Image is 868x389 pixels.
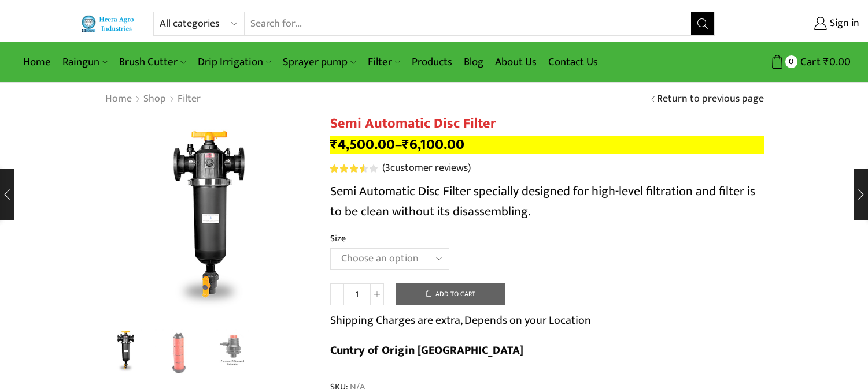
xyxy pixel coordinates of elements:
span: Semi Automatic Disc Filter specially designed for high-level filtration and filter is to be clean... [330,181,755,222]
b: Cuntry of Origin [GEOGRAPHIC_DATA] [330,341,523,360]
a: Drip Irrigation [192,48,277,76]
span: Rated out of 5 based on customer ratings [330,164,364,173]
span: 3 [385,159,390,177]
a: Filter [362,48,406,76]
li: 3 / 3 [209,329,257,375]
a: Blog [458,48,489,76]
a: Preesure-inducater [209,329,257,377]
bdi: 6,100.00 [402,133,464,156]
span: Sign in [827,16,859,31]
a: Shop [143,92,167,107]
a: Home [105,92,132,107]
img: Semi Automatic Disc Filter [105,115,313,323]
span: ₹ [330,133,338,156]
nav: Breadcrumb [105,92,201,107]
a: About Us [489,48,542,76]
p: Shipping Charges are extra, Depends on your Location [330,311,591,330]
span: 0 [785,55,797,68]
a: Home [17,48,57,76]
input: Search for... [245,12,690,35]
a: Brush Cutter [113,48,191,76]
a: Filter [177,92,201,107]
button: Search button [691,12,714,35]
a: 0 Cart ₹0.00 [726,51,851,73]
a: Sprayer pump [277,48,361,76]
span: ₹ [402,133,409,156]
a: Return to previous page [657,92,764,107]
p: – [330,136,764,154]
button: Add to cart [396,283,505,306]
bdi: 4,500.00 [330,133,395,156]
span: 3 [330,164,379,173]
li: 2 / 3 [155,329,203,375]
a: (3customer reviews) [382,161,471,176]
h1: Semi Automatic Disc Filter [330,115,764,132]
span: Cart [797,54,821,70]
a: Sign in [732,13,859,34]
a: Raingun [57,48,113,76]
bdi: 0.00 [823,53,851,71]
a: Contact Us [542,48,604,76]
li: 1 / 3 [102,329,150,375]
a: Disc-Filter [155,329,203,377]
img: Semi Automatic Disc Filter [102,327,150,375]
a: Products [406,48,458,76]
span: ₹ [823,53,829,71]
div: Rated 3.67 out of 5 [330,164,377,173]
div: 1 / 3 [105,115,313,323]
label: Size [330,232,346,245]
input: Product quantity [344,283,370,305]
